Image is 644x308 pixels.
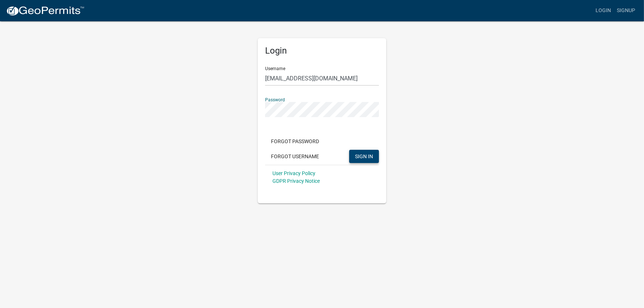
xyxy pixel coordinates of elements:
button: Forgot Username [265,150,325,163]
a: GDPR Privacy Notice [272,178,320,184]
a: User Privacy Policy [272,170,315,176]
button: SIGN IN [349,150,379,163]
span: SIGN IN [355,153,373,159]
a: Login [593,4,614,18]
button: Forgot Password [265,135,325,148]
a: Signup [614,4,638,18]
h5: Login [265,46,379,56]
